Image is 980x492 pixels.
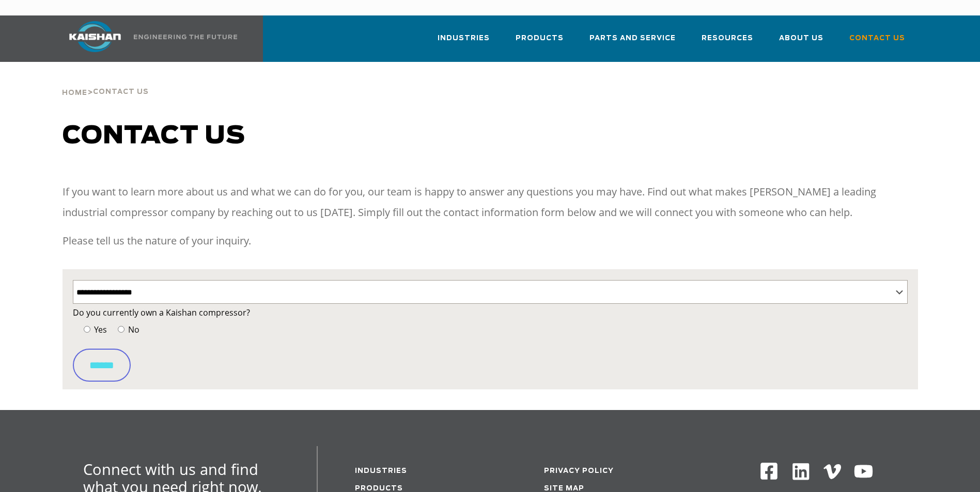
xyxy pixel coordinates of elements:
[849,25,905,60] a: Contact Us
[62,88,87,97] a: Home
[779,32,823,44] span: About Us
[544,485,584,492] a: Site Map
[759,462,779,481] img: Facebook
[62,62,149,101] div: >
[589,32,676,44] span: Parts and Service
[355,468,407,474] a: Industries
[73,305,908,382] form: Contact form
[134,35,237,39] img: Engineering the future
[849,32,905,44] span: Contact Us
[63,231,918,251] p: Please tell us the nature of your inquiry.
[93,89,149,95] span: Contact Us
[63,182,918,223] p: If you want to learn more about us and what we can do for you, our team is happy to answer any qu...
[63,124,245,149] span: Contact us
[853,462,874,482] img: Youtube
[702,32,753,44] span: Resources
[62,90,87,96] span: Home
[126,324,139,335] span: No
[438,32,490,44] span: Industries
[779,25,823,60] a: About Us
[56,21,134,52] img: kaishan logo
[92,324,107,335] span: Yes
[702,25,753,60] a: Resources
[56,15,239,62] a: Kaishan USA
[73,305,908,320] label: Do you currently own a Kaishan compressor?
[516,32,564,44] span: Products
[589,25,676,60] a: Parts and Service
[438,25,490,60] a: Industries
[791,462,811,482] img: Linkedin
[118,326,125,333] input: No
[544,468,614,474] a: Privacy Policy
[823,464,841,479] img: Vimeo
[355,485,403,492] a: Products
[516,25,564,60] a: Products
[84,326,90,333] input: Yes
